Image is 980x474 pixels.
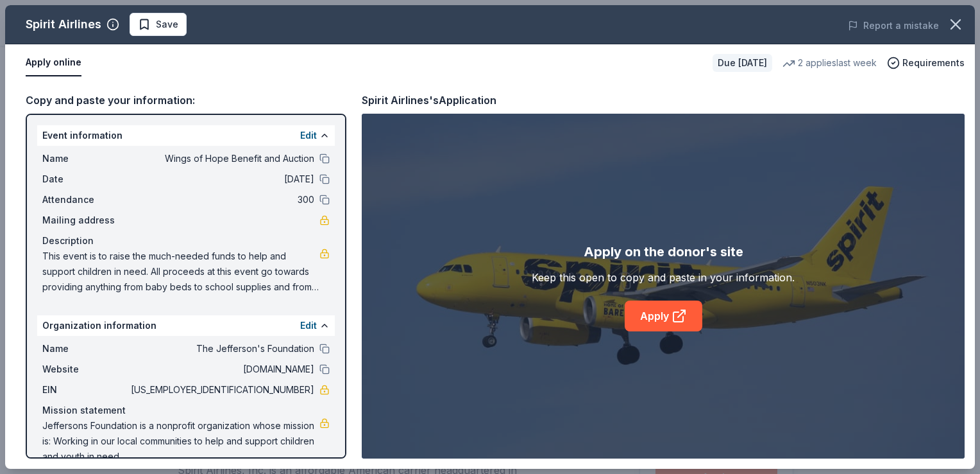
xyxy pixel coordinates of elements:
[625,301,702,331] a: Apply
[300,318,317,333] button: Edit
[128,382,314,398] span: [US_EMPLOYER_IDENTIFICATION_NUMBER]
[26,92,346,109] div: Copy and paste your information:
[42,362,128,377] span: Website
[848,18,939,33] button: Report a mistake
[42,418,319,464] span: Jeffersons Foundation is a nonprofit organization whose mission is: Working in our local communit...
[42,213,128,228] span: Mailing address
[42,192,128,207] span: Attendance
[42,382,128,398] span: EIN
[902,55,965,71] span: Requirements
[887,55,965,71] button: Requirements
[128,151,314,166] span: Wings of Hope Benefit and Auction
[130,13,187,36] button: Save
[42,403,330,418] div: Mission statement
[584,241,743,262] div: Apply on the donor's site
[362,92,496,109] div: Spirit Airlines's Application
[128,362,314,377] span: [DOMAIN_NAME]
[42,151,128,166] span: Name
[26,14,101,35] div: Spirit Airlines
[42,341,128,356] span: Name
[128,192,314,207] span: 300
[37,315,335,336] div: Organization information
[782,55,877,71] div: 2 applies last week
[128,171,314,187] span: [DATE]
[42,171,128,187] span: Date
[300,128,317,143] button: Edit
[42,233,330,249] div: Description
[42,249,319,295] span: This event is to raise the much-needed funds to help and support children in need. All proceeds a...
[156,17,178,32] span: Save
[37,125,335,146] div: Event information
[713,54,772,72] div: Due [DATE]
[128,341,314,356] span: The Jefferson's Foundation
[532,270,795,285] div: Keep this open to copy and paste in your information.
[26,49,81,76] button: Apply online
